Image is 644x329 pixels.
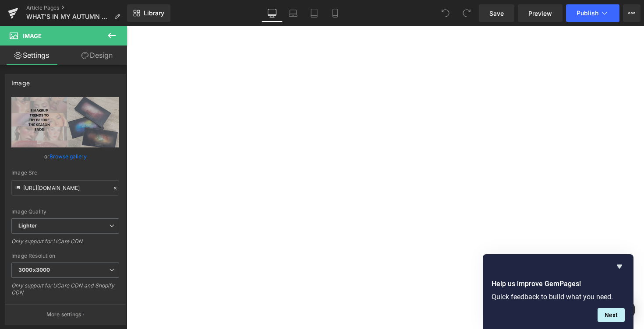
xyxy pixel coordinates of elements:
[11,209,119,215] div: Image Quality
[11,180,119,196] input: Link
[492,261,625,322] div: Help us improve GemPages!
[577,10,598,17] span: Publish
[127,4,170,22] a: New Library
[18,266,50,273] b: 3000x3000
[325,4,346,22] a: Mobile
[26,13,110,20] span: WHAT'S IN MY AUTUMN MAKEUP BAG?
[11,238,119,251] div: Only support for UCare CDN
[598,308,625,322] button: Next question
[11,253,119,259] div: Image Resolution
[11,74,30,87] div: Image
[46,311,81,318] p: More settings
[262,4,283,22] a: Desktop
[437,4,454,22] button: Undo
[492,293,625,301] p: Quick feedback to build what you need.
[11,282,119,302] div: Only support for UCare CDN and Shopify CDN
[528,9,552,18] span: Preview
[11,152,119,161] div: or
[65,45,129,65] a: Design
[144,9,164,17] span: Library
[518,4,563,22] a: Preview
[18,222,37,229] b: Lighter
[614,261,625,272] button: Hide survey
[492,279,625,289] h2: Help us improve GemPages!
[26,4,127,11] a: Article Pages
[283,4,304,22] a: Laptop
[304,4,325,22] a: Tablet
[23,32,42,39] span: Image
[458,4,475,22] button: Redo
[623,4,640,22] button: More
[566,4,619,22] button: Publish
[50,149,87,164] a: Browse gallery
[5,304,125,325] button: More settings
[489,9,504,18] span: Save
[11,170,119,176] div: Image Src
